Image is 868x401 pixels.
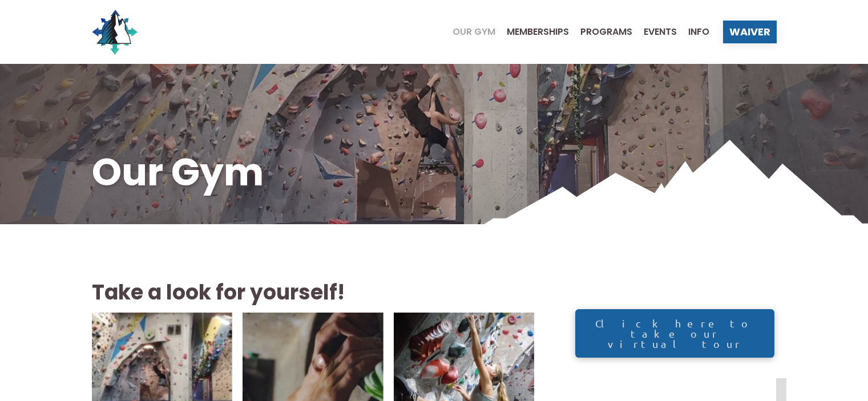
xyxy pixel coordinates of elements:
[729,27,770,37] span: Waiver
[575,309,774,358] a: Click here to take our virtual tour
[441,27,495,37] a: Our Gym
[569,27,632,37] a: Programs
[495,27,569,37] a: Memberships
[688,27,709,37] span: Info
[723,21,777,43] a: Waiver
[632,27,677,37] a: Events
[92,278,535,307] h2: Take a look for yourself!
[92,9,138,55] img: North Wall Logo
[507,27,569,37] span: Memberships
[580,27,632,37] span: Programs
[587,318,763,349] span: Click here to take our virtual tour
[644,27,677,37] span: Events
[677,27,709,37] a: Info
[453,27,495,37] span: Our Gym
